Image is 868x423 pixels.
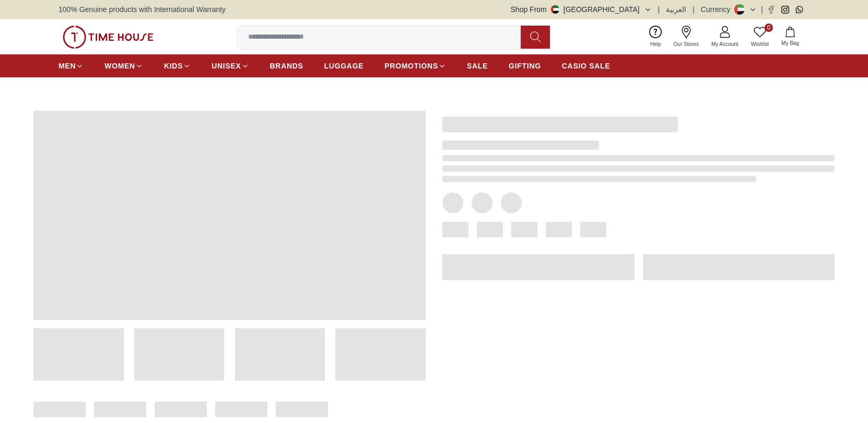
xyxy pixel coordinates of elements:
[646,40,665,48] span: Help
[324,56,364,75] a: LUGGAGE
[551,5,559,14] img: United Arab Emirates
[58,61,76,71] span: MEN
[58,4,226,15] span: 100% Genuine products with International Warranty
[511,4,652,15] button: Shop From[GEOGRAPHIC_DATA]
[667,24,705,50] a: Our Stores
[212,61,241,71] span: UNISEX
[670,40,703,48] span: Our Stores
[666,4,686,15] button: العربية
[767,6,775,14] a: Facebook
[509,61,541,71] span: GIFTING
[761,4,763,15] span: |
[384,56,446,75] a: PROMOTIONS
[270,56,303,75] a: BRANDS
[104,61,135,71] span: WOMEN
[707,40,743,48] span: My Account
[781,6,789,14] a: Instagram
[164,56,191,75] a: KIDS
[270,61,303,71] span: BRANDS
[775,25,805,49] button: My Bag
[693,4,695,15] span: |
[701,4,735,15] div: Currency
[104,56,143,75] a: WOMEN
[164,61,183,71] span: KIDS
[384,61,438,71] span: PROMOTIONS
[562,61,611,71] span: CASIO SALE
[212,56,249,75] a: UNISEX
[795,6,803,14] a: Whatsapp
[324,61,364,71] span: LUGGAGE
[467,61,488,71] span: SALE
[644,24,667,50] a: Help
[747,40,773,48] span: Wishlist
[745,24,775,50] a: 0Wishlist
[765,24,773,32] span: 0
[562,56,611,75] a: CASIO SALE
[63,26,154,49] img: ...
[658,4,660,15] span: |
[509,56,541,75] a: GIFTING
[777,39,803,47] span: My Bag
[467,56,488,75] a: SALE
[58,56,84,75] a: MEN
